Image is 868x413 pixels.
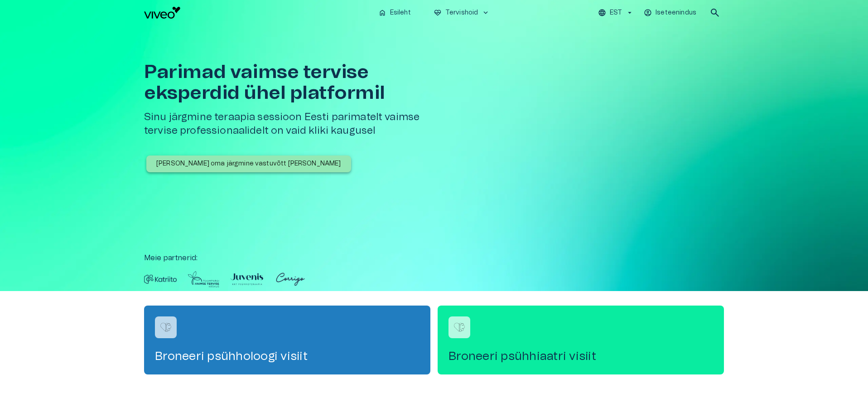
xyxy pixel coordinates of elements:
img: Broneeri psühholoogi visiit logo [159,321,173,334]
span: keyboard_arrow_down [482,9,490,17]
img: Viveo logo [144,7,180,19]
img: Broneeri psühhiaatri visiit logo [453,321,466,334]
button: open search modal [706,4,724,22]
button: homeEsileht [375,6,415,19]
button: EST [597,6,635,19]
h4: Broneeri psühholoogi visiit [155,349,420,364]
a: Navigate to service booking [438,306,724,374]
a: Navigate to service booking [144,306,430,374]
h5: Sinu järgmine teraapia sessioon Eesti parimatelt vaimse tervise professionaalidelt on vaid kliki ... [144,111,438,137]
p: Iseteenindus [656,8,696,18]
p: Esileht [390,8,411,18]
img: Partner logo [144,271,177,288]
h1: Parimad vaimse tervise eksperdid ühel platformil [144,62,438,103]
span: ecg_heart [434,9,442,17]
button: [PERSON_NAME] oma järgmine vastuvõtt [PERSON_NAME] [146,155,351,172]
p: Meie partnerid : [144,253,724,263]
img: Partner logo [231,271,263,288]
button: ecg_heartTervishoidkeyboard_arrow_down [430,6,494,19]
button: Iseteenindus [642,6,699,19]
a: Navigate to homepage [144,7,371,19]
p: [PERSON_NAME] oma järgmine vastuvõtt [PERSON_NAME] [156,159,341,169]
span: home [378,9,386,17]
span: search [709,7,720,18]
img: Partner logo [188,271,220,288]
p: Tervishoid [445,8,478,18]
p: EST [610,8,622,18]
img: Partner logo [274,271,307,288]
h4: Broneeri psühhiaatri visiit [448,349,713,364]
